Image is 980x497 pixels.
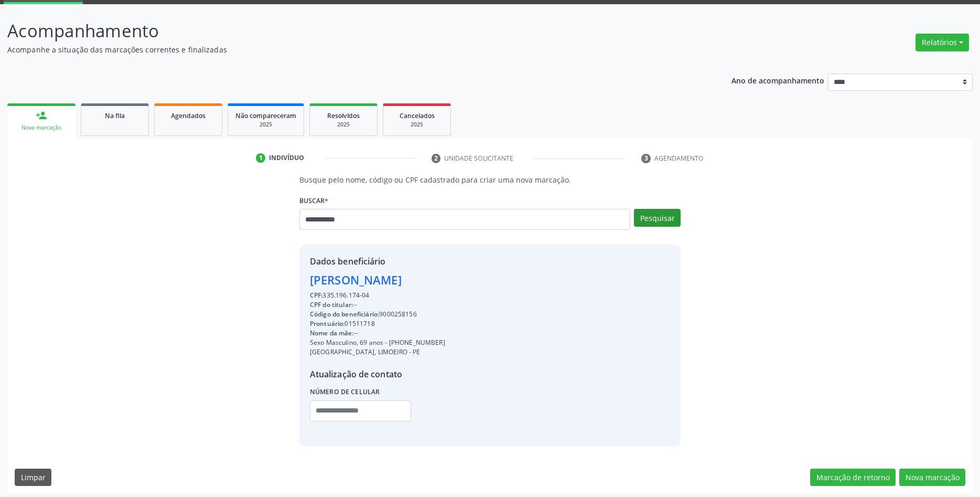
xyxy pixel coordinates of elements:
p: Acompanhamento [7,18,683,44]
div: 335.196.174-04 [310,291,445,300]
button: Pesquisar [634,209,681,227]
div: person_add [36,110,47,121]
div: -- [310,300,445,310]
span: CPF do titular: [310,300,353,309]
div: Nova marcação [15,124,68,132]
div: Dados beneficiário [310,255,445,268]
button: Relatórios [916,34,969,51]
div: 9000258156 [310,310,445,319]
span: Não compareceram [235,111,296,120]
div: [GEOGRAPHIC_DATA], LIMOEIRO - PE [310,347,445,357]
div: 2025 [391,121,443,129]
div: -- [310,329,445,338]
div: 1 [256,153,265,163]
div: Atualização de contato [310,368,445,380]
p: Acompanhe a situação das marcações correntes e finalizadas [7,44,683,55]
label: Número de celular [310,384,380,400]
div: 2025 [317,121,370,129]
button: Limpar [15,469,51,487]
label: Buscar [299,193,328,209]
span: Cancelados [400,111,435,120]
div: 2025 [235,121,296,129]
div: 01511718 [310,319,445,329]
div: Indivíduo [269,153,304,163]
span: Código do beneficiário: [310,310,379,319]
span: Nome da mãe: [310,329,354,337]
span: Prontuário: [310,319,345,328]
p: Ano de acompanhamento [731,73,824,87]
button: Marcação de retorno [810,469,896,487]
p: Busque pelo nome, código ou CPF cadastrado para criar uma nova marcação. [299,174,681,185]
div: Sexo Masculino, 69 anos - [PHONE_NUMBER] [310,338,445,347]
span: Na fila [105,111,125,120]
span: CPF: [310,291,323,300]
button: Nova marcação [899,469,965,487]
div: [PERSON_NAME] [310,271,445,289]
span: Resolvidos [327,111,360,120]
span: Agendados [171,111,206,120]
